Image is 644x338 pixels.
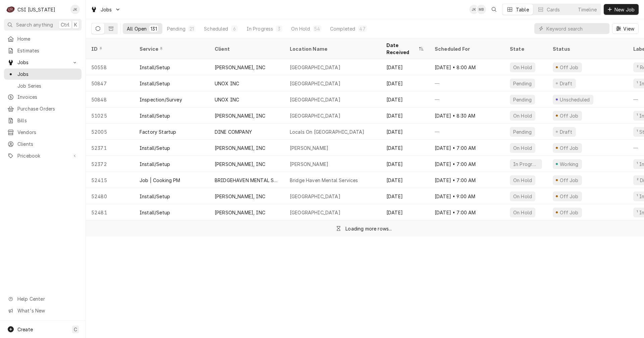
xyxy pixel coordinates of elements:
[232,25,236,32] div: 6
[86,172,134,188] div: 52415
[86,59,134,75] div: 50558
[553,45,621,52] div: Status
[17,35,78,42] span: Home
[86,204,134,220] div: 52481
[578,6,597,13] div: Timeline
[6,5,15,14] div: C
[381,140,429,156] div: [DATE]
[140,80,170,87] div: Install/Setup
[559,128,573,135] div: Draft
[74,326,77,333] span: C
[559,177,579,184] div: Off Job
[469,5,479,14] div: Jeff Kuehl's Avatar
[381,204,429,220] div: [DATE]
[140,177,180,184] div: Job | Cooking PM
[4,293,82,304] a: Go to Help Center
[140,112,170,119] div: Install/Setup
[559,193,579,200] div: Off Job
[127,25,147,32] div: All Open
[4,91,82,102] a: Invoices
[4,69,82,80] a: Jobs
[381,91,429,108] div: [DATE]
[86,156,134,172] div: 52372
[547,6,560,13] div: Cards
[86,75,134,91] div: 50847
[70,5,80,14] div: JK
[429,172,504,188] div: [DATE] • 7:00 AM
[17,327,33,332] span: Create
[140,209,170,216] div: Install/Setup
[429,59,504,75] div: [DATE] • 8:00 AM
[546,23,606,34] input: Keyword search
[290,193,340,200] div: [GEOGRAPHIC_DATA]
[513,144,533,152] div: On Hold
[429,108,504,124] div: [DATE] • 8:30 AM
[4,45,82,56] a: Estimates
[510,45,542,52] div: State
[215,112,265,119] div: [PERSON_NAME], INC
[215,64,265,71] div: [PERSON_NAME], INC
[140,128,176,135] div: Factory Startup
[330,25,355,32] div: Completed
[314,25,320,32] div: 54
[16,21,53,28] span: Search anything
[215,80,239,87] div: UNOX INC
[17,71,78,78] span: Jobs
[469,5,479,14] div: JK
[277,25,281,32] div: 3
[4,57,82,68] a: Go to Jobs
[559,112,579,119] div: Off Job
[4,33,82,44] a: Home
[381,59,429,75] div: [DATE]
[477,5,486,14] div: MB
[17,140,78,147] span: Clients
[513,128,532,135] div: Pending
[559,161,579,168] div: Working
[290,128,364,135] div: Locals On [GEOGRAPHIC_DATA]
[290,177,358,184] div: Bridge Haven Mental Services
[190,25,194,32] div: 21
[435,45,498,52] div: Scheduled For
[290,144,328,152] div: [PERSON_NAME]
[247,25,273,32] div: In Progress
[17,105,78,112] span: Purchase Orders
[140,193,170,200] div: Install/Setup
[489,4,499,15] button: Open search
[17,59,68,66] span: Jobs
[381,188,429,204] div: [DATE]
[381,156,429,172] div: [DATE]
[17,93,78,100] span: Invoices
[4,19,82,31] button: Search anythingCtrlK
[513,177,533,184] div: On Hold
[513,96,532,103] div: Pending
[345,225,392,232] div: Loading more rows...
[215,128,252,135] div: DINE COMPANY
[4,138,82,150] a: Clients
[429,124,504,140] div: —
[386,42,417,56] div: Date Received
[290,112,340,119] div: [GEOGRAPHIC_DATA]
[290,45,374,52] div: Location Name
[429,91,504,108] div: —
[559,209,579,216] div: Off Job
[17,47,78,54] span: Estimates
[559,144,579,152] div: Off Job
[4,103,82,114] a: Purchase Orders
[4,305,82,316] a: Go to What's New
[17,307,77,314] span: What's New
[140,45,203,52] div: Service
[70,5,80,14] div: Jeff Kuehl's Avatar
[6,5,15,14] div: CSI Kentucky's Avatar
[4,115,82,126] a: Bills
[290,96,340,103] div: [GEOGRAPHIC_DATA]
[559,80,573,87] div: Draft
[4,150,82,161] a: Go to Pricebook
[215,96,239,103] div: UNOX INC
[86,140,134,156] div: 52371
[612,23,639,34] button: View
[516,6,529,13] div: Table
[215,193,265,200] div: [PERSON_NAME], INC
[359,25,365,32] div: 47
[86,108,134,124] div: 51025
[140,96,182,103] div: Inspection/Survey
